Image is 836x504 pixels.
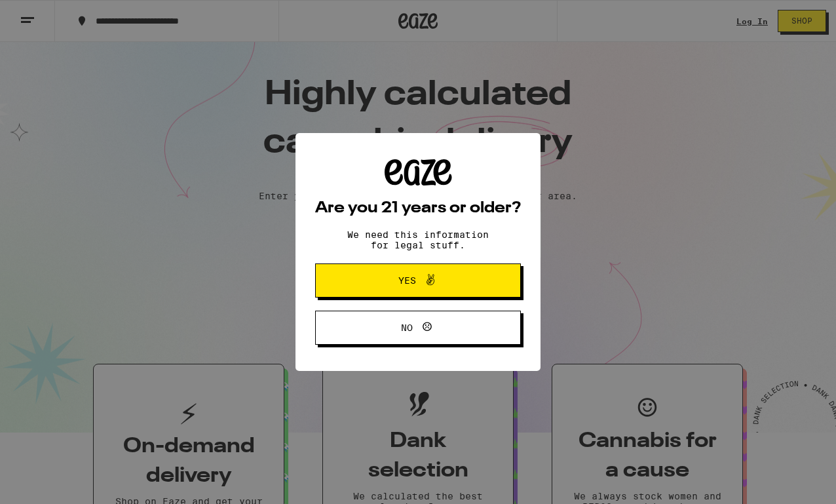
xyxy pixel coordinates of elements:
[315,263,521,298] button: Yes
[315,311,521,345] button: No
[398,276,416,285] span: Yes
[401,323,413,332] span: No
[336,229,500,250] p: We need this information for legal stuff.
[315,201,521,216] h2: Are you 21 years or older?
